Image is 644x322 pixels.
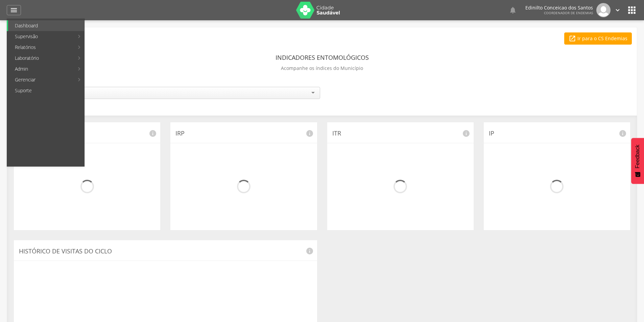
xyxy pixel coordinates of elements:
[614,6,621,14] i: 
[626,5,637,16] i: 
[635,145,641,168] span: Feedback
[7,5,21,15] a: 
[614,3,621,17] a: 
[8,20,84,31] a: Dashboard
[332,129,469,138] p: ITR
[619,129,627,138] i: info
[306,247,314,255] i: info
[19,247,312,256] p: Histórico de Visitas do Ciclo
[489,129,625,138] p: IP
[10,6,18,14] i: 
[306,129,314,138] i: info
[19,129,155,138] p: IB
[525,5,593,10] p: Edinilto Conceicao dos Santos
[8,31,74,42] a: Supervisão
[564,32,632,45] a: Ir para o CS Endemias
[8,42,74,53] a: Relatórios
[509,6,517,14] i: 
[509,3,517,17] a: 
[631,138,644,184] button: Feedback - Mostrar pesquisa
[281,64,363,73] p: Acompanhe os índices do Município
[569,35,576,42] i: 
[8,85,84,96] a: Suporte
[149,129,157,138] i: info
[462,129,470,138] i: info
[8,53,74,64] a: Laboratório
[276,51,369,64] header: Indicadores Entomológicos
[544,10,593,15] span: Coordenador de Endemias
[175,129,312,138] p: IRP
[8,64,74,74] a: Admin
[8,74,74,85] a: Gerenciar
